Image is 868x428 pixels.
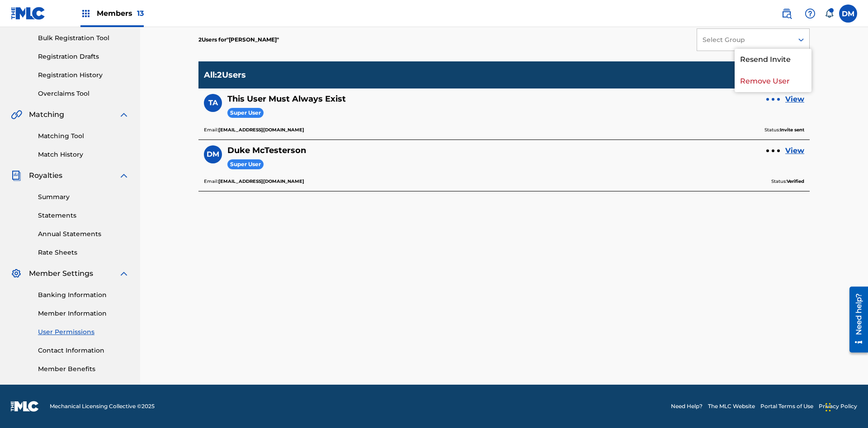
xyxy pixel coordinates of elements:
img: logo [11,401,39,412]
img: expand [118,170,129,181]
img: Member Settings [11,268,22,279]
span: Super User [227,108,264,118]
a: Statements [38,211,129,220]
span: Matching [29,109,64,120]
a: Privacy Policy [819,402,857,410]
img: Matching [11,109,22,120]
p: Status: [764,126,804,134]
div: Help [801,5,819,23]
iframe: Resource Center [843,283,868,357]
b: [EMAIL_ADDRESS][DOMAIN_NAME] [218,178,304,184]
span: DM [207,149,219,160]
a: Annual Statements [38,229,129,239]
a: Summary [38,192,129,202]
a: Portal Terms of Use [760,402,813,410]
div: User Menu [839,5,857,23]
h5: This User Must Always Exist [227,94,346,104]
a: Rate Sheets [38,248,129,257]
p: All : 2 Users [204,70,246,80]
p: Status: [771,177,804,186]
a: Match History [38,150,129,159]
div: Drag [826,394,831,421]
p: Remove User [735,70,811,92]
a: View [785,94,804,105]
h5: Duke McTesterson [227,145,306,156]
a: Registration History [38,70,129,80]
a: Public Search [778,5,796,23]
img: expand [118,268,129,279]
b: [EMAIL_ADDRESS][DOMAIN_NAME] [218,127,304,133]
a: Member Benefits [38,364,129,374]
p: Email: [204,126,304,134]
span: 13 [137,9,144,18]
img: expand [118,109,129,120]
span: TA [208,98,218,108]
div: Select Group [703,35,787,45]
img: search [781,8,792,19]
p: Resend Invite [735,49,811,70]
div: Notifications [825,9,834,18]
span: Members [97,8,144,19]
a: Banking Information [38,290,129,300]
img: MLC Logo [11,7,46,20]
a: Contact Information [38,346,129,355]
span: Super User [227,159,264,170]
span: Royalties [29,170,62,181]
a: Overclaims Tool [38,89,129,98]
span: RONALD MCTESTERSON [226,36,279,43]
b: Invite sent [780,127,804,133]
span: 2 Users for [198,36,226,43]
a: Matching Tool [38,131,129,141]
a: User Permissions [38,327,129,337]
img: help [805,8,816,19]
iframe: Chat Widget [823,385,868,428]
b: Verified [787,178,804,184]
a: Registration Drafts [38,52,129,61]
p: Email: [204,177,304,186]
a: Bulk Registration Tool [38,33,129,43]
a: View [785,145,804,156]
span: Member Settings [29,268,93,279]
span: Mechanical Licensing Collective © 2025 [50,402,155,410]
a: Need Help? [671,402,703,410]
a: Member Information [38,309,129,318]
a: The MLC Website [708,402,755,410]
img: Royalties [11,170,22,181]
img: Top Rightsholders [80,8,91,19]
